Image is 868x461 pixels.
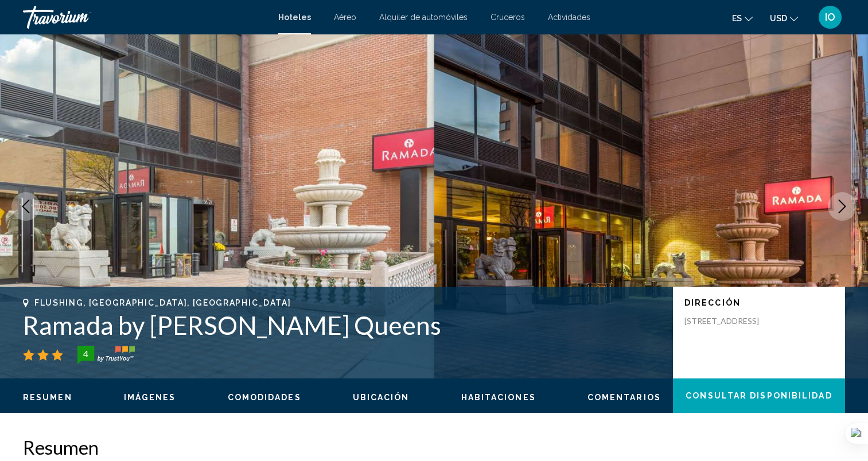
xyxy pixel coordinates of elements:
button: Imágenes [124,392,176,403]
div: 4 [74,347,97,361]
a: Actividades [548,13,590,22]
button: Habitaciones [461,392,536,403]
button: Previous image [11,192,40,221]
a: Cruceros [491,13,525,22]
a: Hoteles [278,13,311,22]
span: es [732,14,742,23]
span: Resumen [23,393,72,402]
span: Habitaciones [461,393,536,402]
span: Consultar disponibilidad [686,392,832,401]
img: trustyou-badge-hor.svg [77,346,135,364]
button: Ubicación [353,392,410,403]
button: Comodidades [228,392,301,403]
span: IO [825,11,835,23]
a: Travorium [23,6,267,29]
button: Next image [828,192,857,221]
span: Ubicación [353,393,410,402]
a: Alquiler de automóviles [379,13,468,22]
button: Consultar disponibilidad [673,378,845,413]
span: Comodidades [228,393,301,402]
button: User Menu [815,5,845,29]
button: Resumen [23,392,72,403]
p: [STREET_ADDRESS] [684,316,776,326]
button: Change currency [770,10,798,26]
p: Dirección [684,298,834,307]
button: Comentarios [587,392,661,403]
h2: Resumen [23,436,845,459]
button: Change language [732,10,753,26]
span: USD [770,14,787,23]
h1: Ramada by [PERSON_NAME] Queens [23,310,661,340]
span: Flushing, [GEOGRAPHIC_DATA], [GEOGRAPHIC_DATA] [34,298,291,307]
span: Imágenes [124,393,176,402]
span: Comentarios [587,393,661,402]
a: Aéreo [334,13,356,22]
